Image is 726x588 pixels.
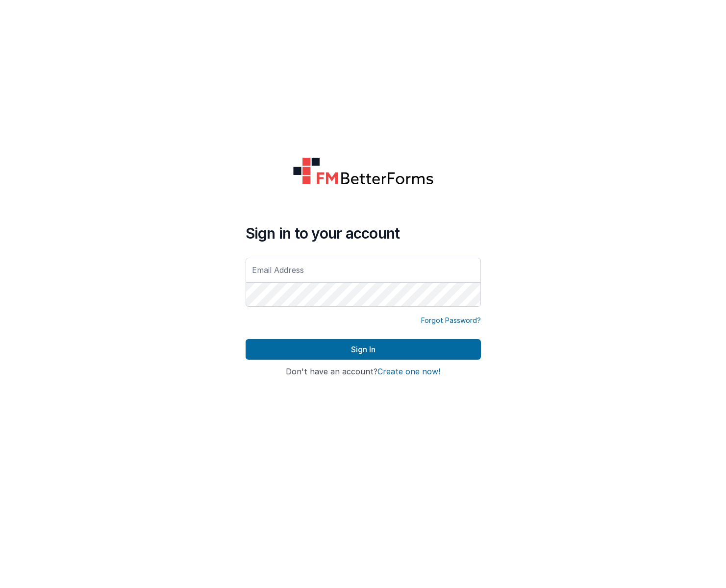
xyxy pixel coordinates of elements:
h4: Sign in to your account [246,224,481,242]
h4: Don't have an account? [246,367,481,376]
button: Create one now! [377,367,440,376]
a: Forgot Password? [421,316,481,325]
button: Sign In [246,339,481,360]
input: Email Address [246,258,481,282]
